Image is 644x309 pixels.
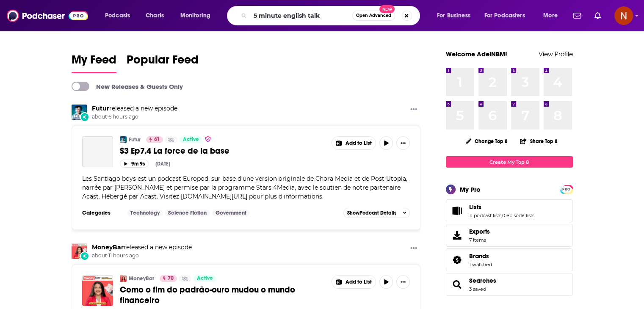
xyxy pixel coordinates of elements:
a: 3 saved [469,286,486,292]
button: Share Top 8 [520,133,558,149]
button: open menu [537,9,568,22]
button: open menu [479,9,537,22]
img: MoneyBar [72,243,87,259]
span: Open Advanced [356,14,391,18]
a: 0 episode lists [502,212,534,218]
img: verified Badge [205,135,211,143]
img: Futur [72,105,87,120]
div: New Episode [80,251,89,261]
span: Active [197,274,213,283]
span: Charts [146,10,164,22]
span: Exports [469,228,490,235]
a: MoneyBar [92,243,124,251]
a: Create My Top 8 [446,156,573,168]
span: Monitoring [180,10,210,22]
span: about 11 hours ago [92,252,192,259]
span: Como o fim do padrão-ouro mudou o mundo financeiro [120,284,295,306]
span: Les Santiago boys est un podcast Europod, sur base d’une version originale de Chora Media et de P... [82,175,407,200]
a: Futur [129,136,141,143]
button: Show More Button [396,136,410,150]
a: Lists [469,203,534,211]
span: Show Podcast Details [347,210,396,216]
button: open menu [174,9,221,22]
h3: released a new episode [92,243,192,251]
a: Welcome AdelNBM! [446,50,507,58]
button: Show More Button [396,275,410,289]
span: Add to List [345,279,372,285]
input: Search podcasts, credits, & more... [250,9,352,22]
span: Popular Feed [127,52,199,72]
a: Active [180,136,202,143]
button: ShowPodcast Details [343,208,410,218]
span: More [543,10,558,22]
img: Podchaser - Follow, Share and Rate Podcasts [7,8,88,24]
img: Como o fim do padrão-ouro mudou o mundo financeiro [82,275,113,306]
span: My Feed [72,52,116,72]
span: Podcasts [105,10,130,22]
button: Show More Button [332,137,376,149]
button: Change Top 8 [461,136,513,146]
span: 7 items [469,237,490,243]
button: Open AdvancedNew [352,11,395,21]
img: User Profile [614,6,633,25]
span: 70 [168,274,174,283]
a: 61 [146,136,163,143]
span: Brands [446,248,573,271]
a: Government [212,210,250,216]
a: Active [193,275,216,282]
a: 70 [160,275,177,282]
span: about 6 hours ago [92,113,177,121]
a: New Releases & Guests Only [72,82,183,91]
span: S3 Ep7.4 La force de la base [120,146,229,156]
span: Searches [446,273,573,296]
a: View Profile [539,50,573,58]
span: Searches [469,277,496,284]
span: Lists [446,199,573,222]
a: Popular Feed [127,52,199,73]
a: Searches [449,279,466,290]
a: 11 podcast lists [469,212,501,218]
a: Brands [469,252,492,260]
span: Active [183,135,199,144]
span: 61 [154,135,160,144]
a: Como o fim do padrão-ouro mudou o mundo financeiro [120,284,326,306]
span: Lists [469,203,481,211]
a: Lists [449,205,466,217]
span: Add to List [345,140,372,146]
button: open menu [431,9,481,22]
span: For Business [437,10,470,22]
a: PRO [561,186,572,192]
a: MoneyBar [129,275,154,282]
img: Futur [120,136,127,143]
a: Science Fiction [165,210,210,216]
button: Show More Button [407,105,420,115]
h3: released a new episode [92,105,177,113]
a: Technology [127,210,163,216]
a: Show notifications dropdown [591,8,604,23]
a: Brands [449,254,466,266]
span: For Podcasters [484,10,525,22]
a: My Feed [72,52,116,73]
button: 9m 9s [120,160,149,168]
a: Charts [140,9,169,22]
a: S3 Ep7.4 La force de la base [120,146,326,156]
button: open menu [99,9,141,22]
span: Exports [449,229,466,241]
div: Search podcasts, credits, & more... [235,6,428,25]
span: PRO [561,186,572,193]
img: MoneyBar [120,275,127,282]
span: , [501,212,502,218]
a: Exports [446,224,573,247]
a: Futur [92,105,109,112]
div: [DATE] [155,161,170,167]
a: 1 watched [469,262,492,268]
button: Show More Button [407,243,420,254]
div: New Episode [80,112,89,121]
